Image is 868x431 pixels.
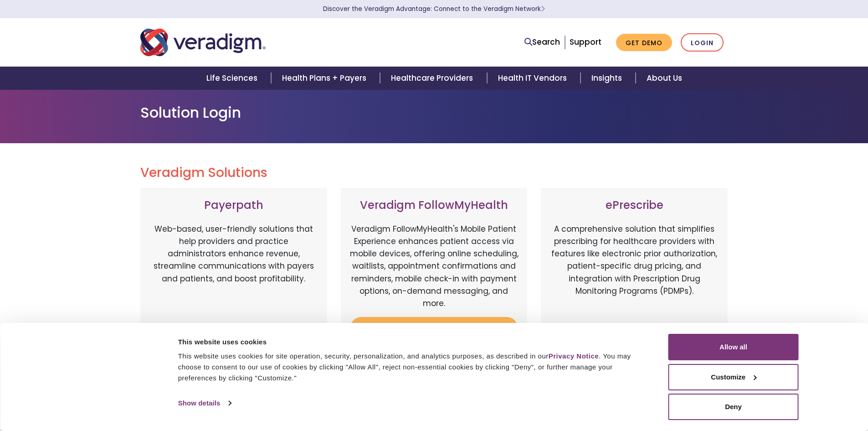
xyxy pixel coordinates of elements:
button: Deny [668,394,799,420]
a: Life Sciences [195,67,271,90]
h1: Solution Login [140,104,728,121]
img: Veradigm logo [140,27,266,57]
a: Healthcare Providers [380,67,487,90]
h3: Veradigm FollowMyHealth [350,199,519,212]
a: Get Demo [616,34,672,52]
a: Health Plans + Payers [271,67,380,90]
p: A comprehensive solution that simplifies prescribing for healthcare providers with features like ... [550,223,719,319]
a: Search [524,36,560,48]
h2: Veradigm Solutions [140,165,728,181]
a: Privacy Notice [549,352,599,360]
div: This website uses cookies [178,337,648,348]
a: Login [681,33,724,52]
p: Web-based, user-friendly solutions that help providers and practice administrators enhance revenu... [149,223,318,319]
a: Support [570,36,601,47]
p: Veradigm FollowMyHealth's Mobile Patient Experience enhances patient access via mobile devices, o... [350,223,519,310]
a: Health IT Vendors [487,67,580,90]
a: About Us [636,67,693,90]
button: Allow all [668,334,799,360]
a: Insights [580,67,636,90]
div: This website uses cookies for site operation, security, personalization, and analytics purposes, ... [178,351,648,384]
button: Customize [668,364,799,390]
a: Show details [178,396,231,410]
a: Login to Veradigm FollowMyHealth [350,317,519,347]
a: Discover the Veradigm Advantage: Connect to the Veradigm NetworkLearn More [323,5,545,13]
span: Learn More [541,5,545,13]
h3: Payerpath [149,199,318,212]
h3: ePrescribe [550,199,719,212]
